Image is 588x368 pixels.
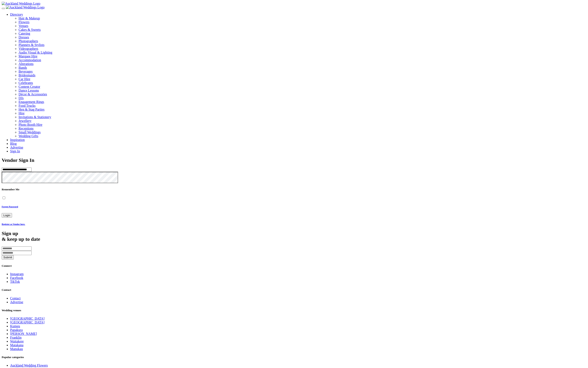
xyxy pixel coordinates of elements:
a: Planners & Stylists [19,43,586,47]
a: Instagram [10,272,24,276]
a: Hair & Makeup [19,16,586,20]
a: Matakana [10,343,23,347]
a: Jewellery [19,119,31,123]
a: Photographers [19,39,586,43]
a: Auckland Wedding Flowers [10,364,48,367]
a: Small Weddings [19,130,41,134]
a: Dance Lessons [19,89,39,92]
button: Menu [2,8,5,9]
a: Alterations [19,62,34,66]
a: Facebook [10,276,23,280]
h5: Remember Me [2,188,586,191]
a: Hire [19,111,24,115]
a: Wedding Gifts [19,134,38,138]
a: Celebrants [19,81,33,85]
a: Register as Vendor here. [2,223,586,225]
h5: Wedding venues [2,309,586,312]
a: Directory [10,13,23,16]
a: DJs [19,96,24,100]
a: Manukau [10,347,23,351]
a: Bands [19,66,27,69]
a: Franklin [10,336,22,339]
a: Beverages [19,70,33,73]
a: [PERSON_NAME] [10,332,37,336]
a: Forgot Password [2,205,586,208]
a: Car Hire [19,77,30,81]
a: Bridesmaids [19,73,35,77]
h5: Connect [2,264,586,268]
a: Photo Booth Hire [19,123,42,126]
a: Audio Visual & Lighting [19,51,586,54]
a: Engagement Rings [19,100,44,104]
a: Catering [19,32,586,35]
a: Flowers [19,20,586,24]
img: Auckland Weddings Logo [2,2,40,5]
a: Contact [10,296,21,300]
a: Sign In [10,149,20,153]
a: Content Creator [19,85,40,88]
a: Inspiration [10,138,25,142]
a: Marquee Hire [19,54,586,58]
a: Videographers [19,47,586,51]
a: [GEOGRAPHIC_DATA] [10,317,44,320]
h1: Vendor Sign In [2,157,586,163]
a: Food Trucks [19,104,35,107]
h5: Popular categories [2,356,586,359]
h2: & keep up to date [2,231,586,242]
a: Blog [10,142,17,145]
a: TikTok [10,280,20,283]
a: Dresses [19,35,586,39]
a: Advertise [10,300,23,304]
a: Kumeu [10,324,20,328]
a: Advertise [10,146,23,149]
a: [GEOGRAPHIC_DATA] [10,321,44,324]
button: Submit [2,255,14,260]
a: Décor & Accessories [19,92,47,96]
a: Waitakere [10,340,24,343]
a: Papakura [10,328,23,332]
span: Sign up [2,231,18,236]
img: Auckland Weddings Logo [6,5,44,9]
a: Receptions [19,127,34,130]
a: Accommodation [19,58,41,62]
a: Venues [19,24,586,28]
a: Cakes & Sweets [19,28,586,32]
a: Invitations & Stationery [19,115,51,119]
h5: Contact [2,288,586,292]
button: Login [2,213,12,218]
a: Hen & Stag Parties [19,108,44,111]
input: Remember Me [3,196,5,199]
